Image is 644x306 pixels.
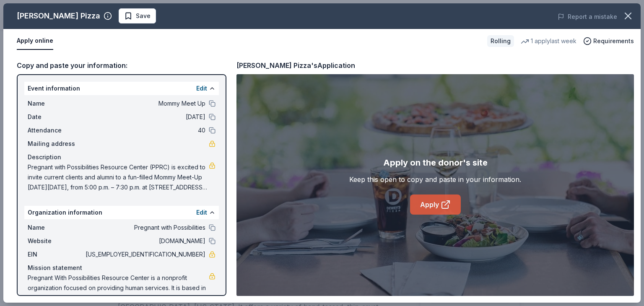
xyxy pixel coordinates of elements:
button: Save [119,8,156,23]
div: Description [28,152,216,162]
a: Apply [410,194,461,215]
button: Apply online [17,32,53,50]
div: 1 apply last week [521,36,576,46]
span: Attendance [28,125,84,135]
div: Organization information [24,206,219,219]
span: [US_EMPLOYER_IDENTIFICATION_NUMBER] [84,249,205,259]
div: Apply on the donor's site [383,156,488,169]
button: Report a mistake [558,12,617,22]
button: Edit [196,83,207,93]
span: [DOMAIN_NAME] [84,236,205,246]
div: Mission statement [28,263,216,273]
span: Save [136,11,151,21]
button: Requirements [583,36,634,46]
div: Keep this open to copy and paste in your information. [349,174,521,184]
span: Website [28,236,84,246]
span: Mailing address [28,139,84,149]
div: Copy and paste your information: [17,60,226,71]
span: Name [28,99,84,109]
span: Pregnant with Possibilities Resource Center (PPRC) is excited to invite current clients and alumn... [28,162,209,192]
div: [PERSON_NAME] Pizza [17,9,100,23]
span: 40 [84,125,205,135]
button: Edit [196,207,207,218]
span: EIN [28,249,84,259]
span: Pregnant With Possibilities Resource Center is a nonprofit organization focused on providing huma... [28,273,209,303]
span: Requirements [593,36,634,46]
span: Date [28,112,84,122]
div: [PERSON_NAME] Pizza's Application [236,60,355,71]
div: Rolling [487,35,514,47]
span: Mommy Meet Up [84,99,205,109]
div: Event information [24,82,219,95]
span: Pregnant with Possibilities [84,223,205,233]
span: Name [28,223,84,233]
span: [DATE] [84,112,205,122]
